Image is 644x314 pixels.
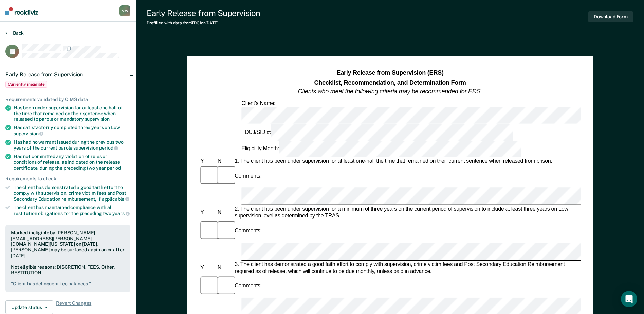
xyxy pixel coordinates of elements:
[199,210,216,216] div: Y
[621,291,637,307] div: Open Intercom Messenger
[14,125,130,136] div: Has satisfactorily completed three years on Low
[5,30,24,36] button: Back
[5,300,53,314] button: Update status
[5,71,83,78] span: Early Release from Supervision
[14,205,130,216] div: The client has maintained compliance with all restitution obligations for the preceding two
[147,21,260,25] div: Prefilled with data from TDCJ on [DATE] .
[11,230,125,259] div: Marked ineligible by [PERSON_NAME][EMAIL_ADDRESS][PERSON_NAME][DOMAIN_NAME][US_STATE] on [DATE]. ...
[5,7,38,15] img: Recidiviz
[99,145,118,151] span: period
[216,265,233,272] div: N
[5,81,47,88] span: Currently ineligible
[233,158,581,165] div: 1. The client has been under supervision for at least one-half the time that remained on their cu...
[14,154,130,171] div: Has not committed any violation of rules or conditions of release, as indicated on the release ce...
[216,210,233,216] div: N
[233,228,263,234] div: Comments:
[119,5,130,16] div: M W
[233,283,263,290] div: Comments:
[199,265,216,272] div: Y
[14,105,130,122] div: Has been under supervision for at least one half of the time that remained on their sentence when...
[298,88,482,95] em: Clients who meet the following criteria may be recommended for ERS.
[102,196,129,202] span: applicable
[5,97,130,102] div: Requirements validated by OIMS data
[14,185,130,202] div: The client has demonstrated a good faith effort to comply with supervision, crime victim fees and...
[112,211,130,216] span: years
[199,158,216,165] div: Y
[147,8,260,18] div: Early Release from Supervision
[233,206,581,220] div: 2. The client has been under supervision for a minimum of three years on the current period of su...
[85,116,110,122] span: supervision
[14,139,130,151] div: Has had no warrant issued during the previous two years of the current parole supervision
[11,264,125,287] div: Not eligible reasons: DISCRETION, FEES, Other, RESTITUTION
[240,141,522,157] div: Eligibility Month:
[107,165,121,171] span: period
[233,173,263,179] div: Comments:
[5,176,130,182] div: Requirements to check
[240,124,514,141] div: TDCJ/SID #:
[56,300,91,314] span: Revert Changes
[588,11,633,22] button: Download Form
[336,70,443,76] strong: Early Release from Supervision (ERS)
[233,261,581,275] div: 3. The client has demonstrated a good faith effort to comply with supervision, crime victim fees ...
[216,158,233,165] div: N
[314,79,466,86] strong: Checklist, Recommendation, and Determination Form
[11,281,125,287] pre: " Client has delinquent fee balances. "
[119,5,130,16] button: MW
[14,131,43,136] span: supervision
